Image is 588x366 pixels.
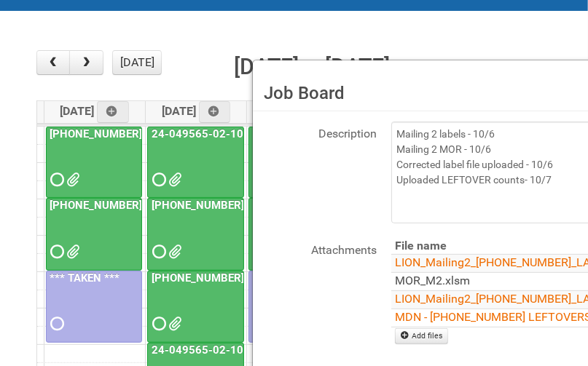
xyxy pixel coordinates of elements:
[168,175,179,185] span: 24-049565-02-10 - LEFTOVERS.xlsx 24-049565-02 Reckitt Wipes HUT Stages 1-3 - Lion addresses (obm)...
[60,104,129,118] span: [DATE]
[168,247,179,257] span: MDN - 25-055556-01 LEFTOVERS1.xlsx LION_Mailing2_25-055556-01_LABELS_06Oct25_FIXED.xlsx MOR_M2.xl...
[248,198,345,270] a: [PHONE_NUMBER] Reckitt Lysol Wipes Stage 4 - labeling day
[51,175,61,185] span: Requested
[147,127,244,199] a: 24-049565-02-10 Reckitt Wipes HUT Stages 1-3
[149,343,479,357] a: 24-049565-02-10 Reckitt Wipes HUT Stages 1-3 - slot for photos
[67,247,77,257] span: GROUP 1003.jpg GROUP 1003 (2).jpg GROUP 1003 (3).jpg GROUP 1003 (4).jpg GROUP 1003 (5).jpg GROUP ...
[260,122,377,143] label: Description
[152,175,162,185] span: Requested
[395,328,448,344] a: Add files
[147,271,244,343] a: [PHONE_NUMBER] - Naked Reformulation Mailing 2 PHOTOS
[46,198,143,270] a: [PHONE_NUMBER] - Naked Reformulation Mailing 1 PHOTOS
[149,199,416,212] a: [PHONE_NUMBER] - Naked Reformulation - Mailing 2
[51,247,61,257] span: Requested
[248,127,345,199] a: 25-011286-01-08 Reckitt Lysol Laundry Scented - BLINDING (hold slot)
[152,247,162,257] span: Requested
[46,127,143,199] a: [PHONE_NUMBER] - Naked Reformulation Mailing 1
[250,199,557,212] a: [PHONE_NUMBER] Reckitt Lysol Wipes Stage 4 - labeling day
[51,319,61,329] span: Requested
[260,238,377,259] label: Attachments
[234,50,390,84] h2: [DATE] – [DATE]
[149,271,454,285] a: [PHONE_NUMBER] - Naked Reformulation Mailing 2 PHOTOS
[67,175,77,185] span: Lion25-055556-01_LABELS_03Oct25.xlsx MOR - 25-055556-01.xlsm G147.png G258.png G369.png M147.png ...
[395,274,470,287] a: MOR_M2.xlsm
[152,319,162,329] span: Requested
[47,199,353,212] a: [PHONE_NUMBER] - Naked Reformulation Mailing 1 PHOTOS
[147,198,244,270] a: [PHONE_NUMBER] - Naked Reformulation - Mailing 2
[168,319,179,329] span: GROUP 1003 (2).jpg GROUP 1003 (2) BACK.jpg GROUP 1003 (3).jpg GROUP 1003 (3) BACK.jpg
[47,127,307,140] a: [PHONE_NUMBER] - Naked Reformulation Mailing 1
